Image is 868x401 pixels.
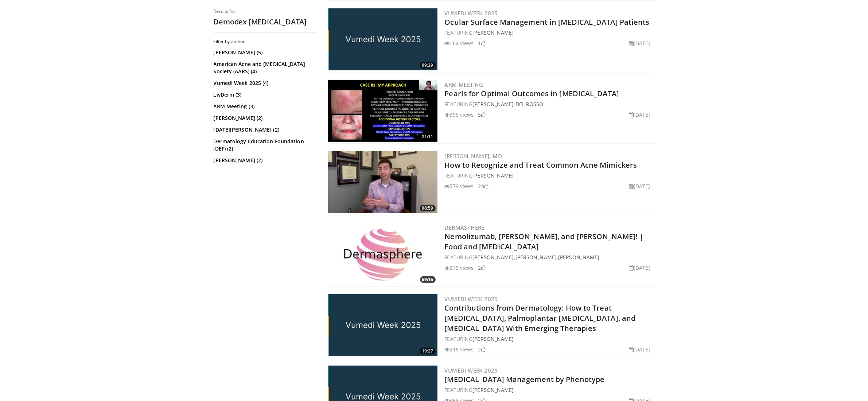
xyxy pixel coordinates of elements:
span: 08:59 [420,205,436,211]
a: ARM Meeting (3) [214,103,314,110]
a: Dermasphere [445,224,484,231]
span: 09:29 [420,62,436,69]
a: Vumedi Week 2025 (4) [214,79,314,87]
a: [MEDICAL_DATA] Management by Phenotype [445,374,605,384]
a: American Acne and [MEDICAL_DATA] Society (AARS) (4) [214,61,314,75]
a: Ocular Surface Management in [MEDICAL_DATA] Patients [445,17,650,27]
p: Results for: [214,8,316,14]
a: [PERSON_NAME] [472,29,514,36]
a: [PERSON_NAME] [558,254,599,261]
a: Pearls for Optimal Outcomes in [MEDICAL_DATA] [445,89,619,98]
a: 21:11 [328,80,437,142]
span: 21:11 [420,133,436,140]
div: FEATURING [445,172,653,179]
img: 64050535-fafe-4434-bbe6-3ecee8d2e308.jpg.300x170_q85_crop-smart_upscale.jpg [328,8,437,70]
a: [PERSON_NAME] [472,386,514,393]
li: 20 [478,182,489,190]
li: 2 [478,264,486,272]
img: 8548062f-ee50-467d-a3bd-33c69b48c381.300x170_q85_crop-smart_upscale.jpg [328,223,437,285]
li: 216 views [445,346,474,353]
li: [DATE] [629,39,650,47]
a: [PERSON_NAME] [472,335,514,342]
li: 275 views [445,264,474,272]
div: FEATURING [445,335,653,343]
a: 08:59 [328,151,437,213]
a: How to Recognize and Treat Common Acne Mimickers [445,160,637,170]
a: ARM Meeting [445,81,483,88]
img: 4a18ef4f-0aa9-4c94-be7e-ea8094d53a9d.300x170_q85_crop-smart_upscale.jpg [328,151,437,213]
li: 164 views [445,39,474,47]
a: [PERSON_NAME] [472,172,514,179]
a: 09:29 [328,8,437,70]
span: 19:27 [420,348,436,354]
span: 69:16 [420,276,436,283]
a: Nemolizumab, [PERSON_NAME], and [PERSON_NAME]! | Food and [MEDICAL_DATA] [445,231,644,252]
a: [PERSON_NAME] [472,254,514,261]
li: [DATE] [629,111,650,118]
a: Contributions from Dermatology: How to Treat [MEDICAL_DATA], Palmoplantar [MEDICAL_DATA], and [ME... [445,303,636,333]
a: Dermatology Education Foundation (DEF) (2) [214,138,314,152]
li: 2 [478,346,486,353]
a: [PERSON_NAME], MD [445,152,502,160]
h2: Demodex [MEDICAL_DATA] [214,17,316,27]
li: [DATE] [629,182,650,190]
a: Vumedi Week 2025 [445,295,498,303]
li: [DATE] [629,264,650,272]
a: Vumedi Week 2025 [445,367,498,374]
li: [DATE] [629,346,650,353]
div: FEATURING [445,29,653,36]
a: [PERSON_NAME] (2) [214,157,314,164]
li: 1 [478,39,486,47]
li: 395 views [445,111,474,118]
a: 19:27 [328,294,437,356]
a: Vumedi Week 2025 [445,9,498,17]
a: [PERSON_NAME] (2) [214,114,314,122]
a: [PERSON_NAME] Del Rosso [472,101,543,108]
li: 5 [478,111,486,118]
li: 579 views [445,182,474,190]
a: LivDerm (3) [214,91,314,98]
img: 6e409c86-e699-4d9c-8d92-fc132e50b4a1.jpg.300x170_q85_crop-smart_upscale.jpg [328,294,437,356]
a: [PERSON_NAME] [515,254,557,261]
a: [PERSON_NAME] (5) [214,49,314,56]
div: FEATURING , , [445,253,653,261]
img: c373b7a1-2cd9-41ef-9e18-1637f4e239f9.300x170_q85_crop-smart_upscale.jpg [328,80,437,142]
h3: Filter by author: [214,39,316,44]
div: FEATURING [445,386,653,394]
a: [DATE][PERSON_NAME] (2) [214,126,314,133]
div: FEATURING [445,100,653,108]
a: 69:16 [328,223,437,285]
